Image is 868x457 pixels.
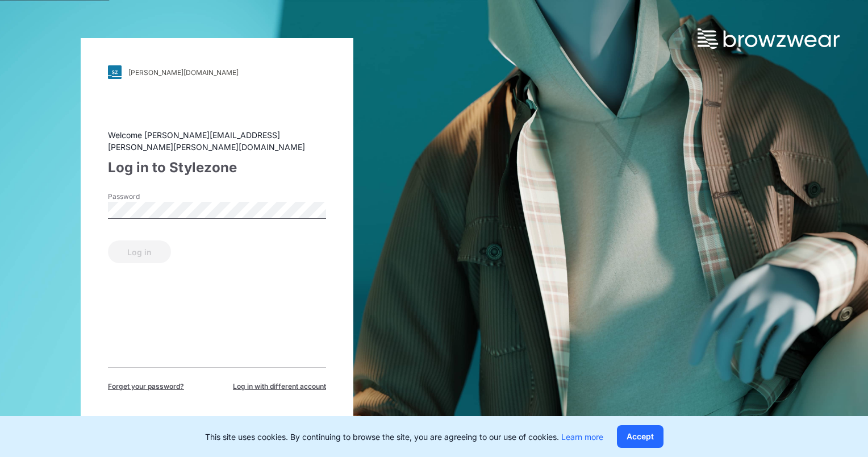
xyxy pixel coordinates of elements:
[108,65,122,79] img: svg+xml;base64,PHN2ZyB3aWR0aD0iMjgiIGhlaWdodD0iMjgiIHZpZXdCb3g9IjAgMCAyOCAyOCIgZmlsbD0ibm9uZSIgeG...
[617,425,663,448] button: Accept
[108,192,187,202] label: Password
[108,129,326,153] div: Welcome [PERSON_NAME][EMAIL_ADDRESS][PERSON_NAME][PERSON_NAME][DOMAIN_NAME]
[108,381,184,392] span: Forget your password?
[128,68,239,77] div: [PERSON_NAME][DOMAIN_NAME]
[561,432,603,442] a: Learn more
[205,431,603,443] p: This site uses cookies. By continuing to browse the site, you are agreeing to our use of cookies.
[108,65,326,79] a: [PERSON_NAME][DOMAIN_NAME]
[698,28,840,49] img: browzwear-logo.73288ffb.svg
[233,381,326,392] span: Log in with different account
[108,157,326,178] div: Log in to Stylezone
